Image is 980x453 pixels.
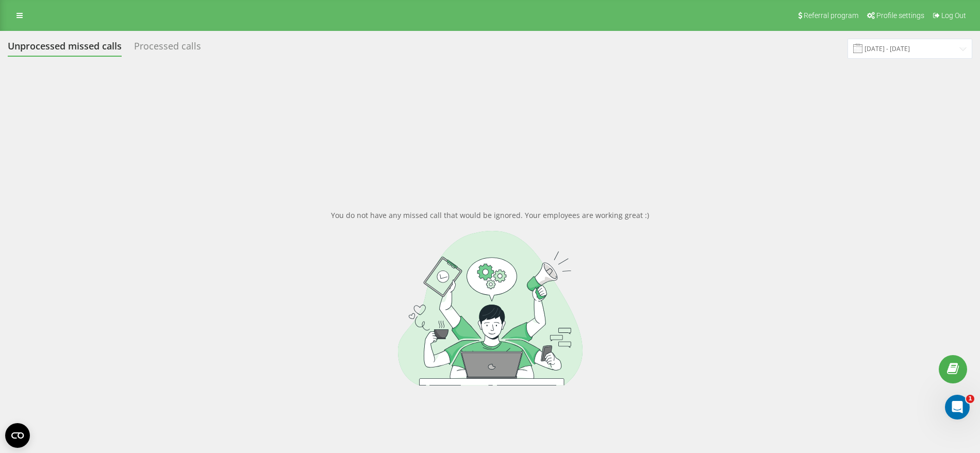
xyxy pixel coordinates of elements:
[941,11,966,20] span: Log Out
[8,41,122,57] div: Unprocessed missed calls
[804,11,858,20] span: Referral program
[966,395,974,403] span: 1
[134,41,201,57] div: Processed calls
[876,11,924,20] span: Profile settings
[945,395,970,420] iframe: Intercom live chat
[5,423,30,448] button: Open CMP widget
